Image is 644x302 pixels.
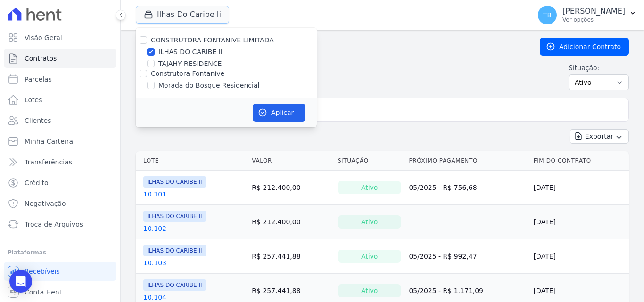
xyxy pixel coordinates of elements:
span: Minha Carteira [25,137,73,146]
td: [DATE] [530,205,629,239]
span: Recebíveis [25,267,60,276]
a: Parcelas [4,70,116,89]
label: TAJAHY RESIDENCE [158,59,222,69]
span: Conta Hent [25,287,62,297]
span: ILHAS DO CARIBE II [143,245,206,256]
label: CONSTRUTORA FONTANIVE LIMITADA [151,36,274,44]
td: [DATE] [530,171,629,205]
button: TB [PERSON_NAME] Ver opções [530,2,644,28]
button: Aplicar [253,104,305,122]
div: Ativo [338,215,402,229]
th: Situação [334,151,405,171]
span: ILHAS DO CARIBE II [143,176,206,188]
a: 05/2025 - R$ 1.171,09 [409,287,483,294]
span: Lotes [25,95,42,105]
label: Situação: [569,63,629,73]
span: Negativação [25,199,66,208]
input: Buscar por nome do lote [151,100,625,119]
td: R$ 257.441,88 [248,239,334,274]
a: Visão Geral [4,28,116,47]
label: Construtora Fontanive [151,70,224,77]
div: Open Intercom Messenger [9,270,32,293]
a: Troca de Arquivos [4,215,116,234]
a: Minha Carteira [4,132,116,151]
a: Recebíveis [4,262,116,281]
a: Crédito [4,173,116,192]
span: Clientes [25,116,51,125]
label: Morada do Bosque Residencial [158,81,259,90]
a: Lotes [4,90,116,109]
a: 10.103 [143,258,166,268]
th: Valor [248,151,334,171]
a: Clientes [4,111,116,130]
span: Parcelas [25,74,52,84]
div: Ativo [338,284,402,297]
div: Plataformas [8,247,113,258]
a: Transferências [4,153,116,171]
div: Ativo [338,181,402,194]
h2: Contratos [136,38,525,55]
td: [DATE] [530,239,629,274]
a: Negativação [4,194,116,213]
th: Fim do Contrato [530,151,629,171]
a: 05/2025 - R$ 992,47 [409,253,477,260]
td: R$ 212.400,00 [248,171,334,205]
span: Transferências [25,157,72,167]
span: ILHAS DO CARIBE II [143,211,206,222]
th: Próximo Pagamento [405,151,529,171]
a: 10.101 [143,189,166,199]
td: R$ 212.400,00 [248,205,334,239]
span: Crédito [25,178,49,188]
a: 10.102 [143,224,166,233]
a: Adicionar Contrato [540,38,629,56]
button: Exportar [570,129,629,144]
p: [PERSON_NAME] [562,7,625,16]
button: Ilhas Do Caribe Ii [136,6,229,24]
p: Ver opções [562,16,625,24]
span: TB [543,12,552,18]
div: Ativo [338,250,402,263]
span: Troca de Arquivos [25,220,83,229]
a: Contratos [4,49,116,68]
a: 05/2025 - R$ 756,68 [409,184,477,191]
a: Conta Hent [4,283,116,302]
span: Visão Geral [25,33,62,42]
th: Lote [136,151,248,171]
label: ILHAS DO CARIBE II [158,47,223,57]
span: Contratos [25,54,57,63]
a: 10.104 [143,293,166,302]
span: ILHAS DO CARIBE II [143,279,206,291]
